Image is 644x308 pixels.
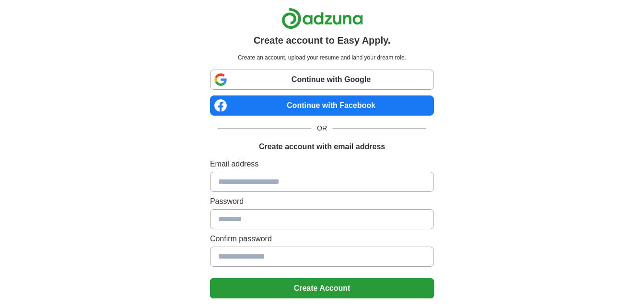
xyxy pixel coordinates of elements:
label: Confirm password [210,233,434,245]
h1: Create account with email address [259,141,385,153]
span: OR [311,123,333,133]
a: Continue with Facebook [210,95,434,116]
button: Create Account [210,278,434,298]
h1: Create account to Easy Apply. [254,33,391,47]
a: Continue with Google [210,70,434,90]
label: Email address [210,158,434,170]
img: Adzuna logo [281,8,363,29]
p: Create an account, upload your resume and land your dream role. [212,53,432,62]
label: Password [210,196,434,207]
